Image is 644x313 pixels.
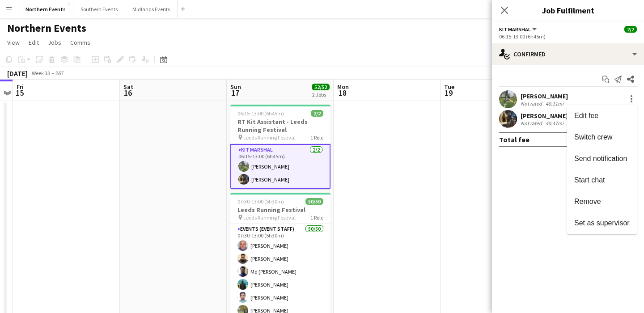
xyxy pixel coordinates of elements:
[567,105,637,127] button: Edit fee
[567,148,637,169] button: Send notification
[574,176,605,184] span: Start chat
[574,219,630,227] span: Set as supervisor
[567,169,637,191] button: Start chat
[574,155,627,162] span: Send notification
[574,198,601,205] span: Remove
[567,191,637,212] button: Remove
[574,112,598,119] span: Edit fee
[567,127,637,148] button: Switch crew
[567,212,637,234] button: Set as supervisor
[574,133,612,141] span: Switch crew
